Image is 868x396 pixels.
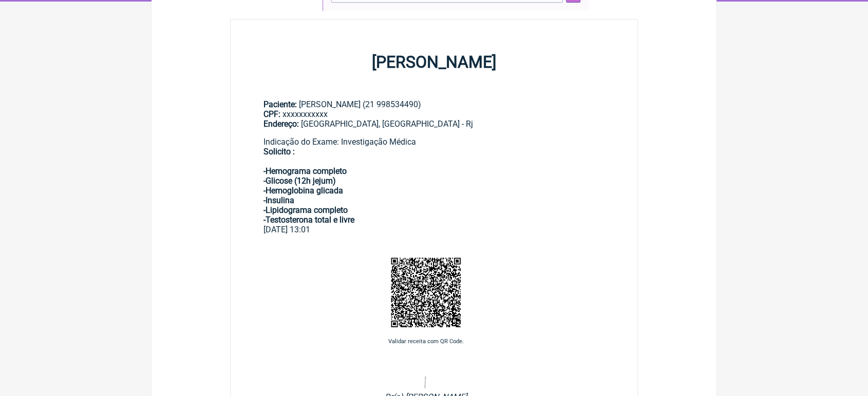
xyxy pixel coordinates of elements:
p: Validar receita com QR Code. [231,338,621,345]
div: Indicação do Exame: Investigação Médica [263,137,605,225]
img: TD0H8B3oEk55z5pyUAAAAASUVORK5CYII= [387,254,464,331]
div: [GEOGRAPHIC_DATA], [GEOGRAPHIC_DATA] - Rj [263,119,605,129]
div: [DATE] 13:01 [263,225,605,234]
div: [PERSON_NAME] (21 998534490) [263,100,605,129]
span: CPF: [263,109,280,119]
strong: Solicito : -Hemograma completo -Glicose (12h jejum) -Hemoglobina glicada -Insulina -Lipidograma c... [263,147,354,225]
img: 9d4Pt2JoAAQIECBAgQIDAUQEBpNtAgAABAgQIECBAgAABAgQIECBAgEAxAQFkMVqFCRAgQIAAAQIECBAgQIAAAQIECBAQQLoD... [406,374,445,390]
h1: [PERSON_NAME] [231,52,637,72]
div: xxxxxxxxxxx [263,109,605,119]
span: Paciente: [263,100,297,109]
span: Endereço: [263,119,299,129]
